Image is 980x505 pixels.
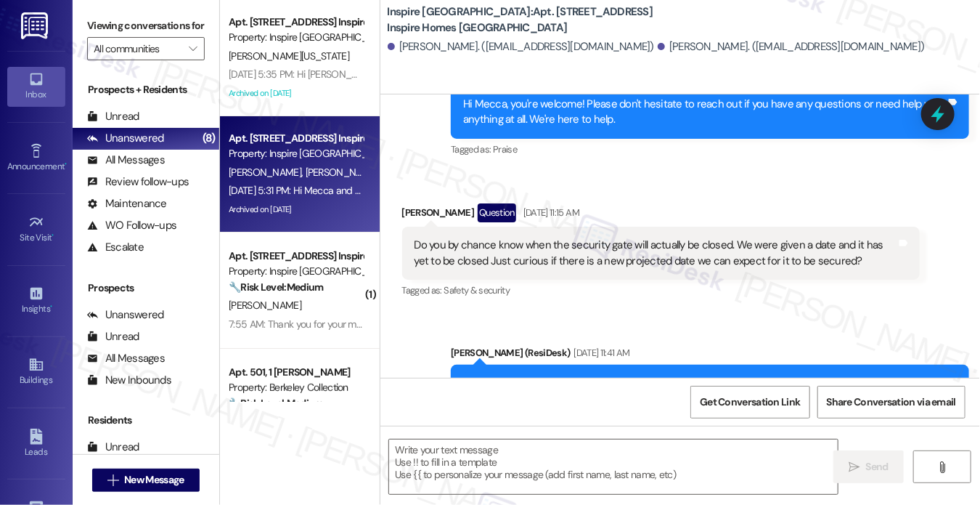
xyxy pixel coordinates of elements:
a: Inbox [7,67,65,106]
span: New Message [124,472,184,488]
div: Maintenance [87,196,167,211]
i:  [937,461,948,473]
b: Inspire [GEOGRAPHIC_DATA]: Apt. [STREET_ADDRESS] Inspire Homes [GEOGRAPHIC_DATA] [388,4,678,36]
div: Review follow-ups [87,174,189,190]
span: [PERSON_NAME] [229,299,301,312]
span: Safety & security [444,284,510,296]
div: Do you by chance know when the security gate will actually be closed. We were given a date and it... [415,238,897,269]
span: [PERSON_NAME][US_STATE] [229,49,349,62]
i:  [107,474,118,486]
div: Apt. 501, 1 [PERSON_NAME] [229,365,363,380]
div: Prospects [73,280,219,296]
div: Apt. [STREET_ADDRESS] Inspire Homes [GEOGRAPHIC_DATA] [229,249,363,264]
button: Send [833,451,904,483]
a: Site Visit • [7,210,65,249]
span: Get Conversation Link [700,395,800,410]
div: WO Follow-ups [87,218,176,233]
div: Property: Berkeley Collection [229,380,363,395]
div: [PERSON_NAME]. ([EMAIL_ADDRESS][DOMAIN_NAME]) [658,39,925,54]
span: [PERSON_NAME] [229,166,306,179]
span: • [50,302,52,312]
div: [PERSON_NAME] [402,203,920,227]
span: Share Conversation via email [827,395,956,410]
div: Unanswered [87,131,164,146]
i:  [189,43,197,54]
div: Unanswered [87,307,164,323]
button: New Message [92,469,200,492]
div: [PERSON_NAME]. ([EMAIL_ADDRESS][DOMAIN_NAME]) [388,39,655,54]
div: [PERSON_NAME] (ResiDesk) [451,345,969,365]
span: Praise [493,143,517,155]
div: Unread [87,329,139,344]
label: Viewing conversations for [87,15,205,37]
div: Escalate [87,240,144,255]
div: [DATE] 11:15 AM [520,205,579,220]
div: Question [478,203,516,222]
div: [DATE] 11:41 AM [571,345,630,360]
span: Send [866,459,889,474]
div: Prospects + Residents [73,82,219,97]
strong: 🔧 Risk Level: Medium [229,397,323,410]
div: Property: Inspire [GEOGRAPHIC_DATA] [229,146,363,161]
div: Property: Inspire [GEOGRAPHIC_DATA] [229,264,363,279]
div: Archived on [DATE] [227,84,364,102]
span: • [52,230,54,241]
div: New Inbounds [87,373,171,388]
input: All communities [94,37,181,60]
a: Leads [7,424,65,464]
img: ResiDesk Logo [21,12,51,39]
div: Archived on [DATE] [227,201,364,219]
div: All Messages [87,153,165,168]
button: Get Conversation Link [690,386,809,419]
div: (8) [199,127,219,150]
i:  [849,461,859,473]
span: [PERSON_NAME] [305,166,377,179]
div: Residents [73,413,219,428]
a: Insights • [7,281,65,320]
div: Hi Mecca, you're welcome! Please don't hesitate to reach out if you have any questions or need he... [463,97,946,128]
div: Apt. [STREET_ADDRESS] Inspire Homes [GEOGRAPHIC_DATA] [229,131,363,146]
span: • [65,159,67,169]
button: Share Conversation via email [817,386,965,419]
div: Property: Inspire [GEOGRAPHIC_DATA] [229,30,363,45]
div: Unread [87,109,139,124]
a: Buildings [7,352,65,392]
div: Apt. [STREET_ADDRESS] Inspire Homes [GEOGRAPHIC_DATA] [229,15,363,30]
div: I understand it’s concerning that the security gate still isn’t closed after the date you were gi... [463,376,946,422]
div: Unread [87,440,139,455]
div: Tagged as: [451,139,969,160]
div: All Messages [87,351,165,366]
div: Tagged as: [402,280,920,301]
strong: 🔧 Risk Level: Medium [229,280,323,294]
